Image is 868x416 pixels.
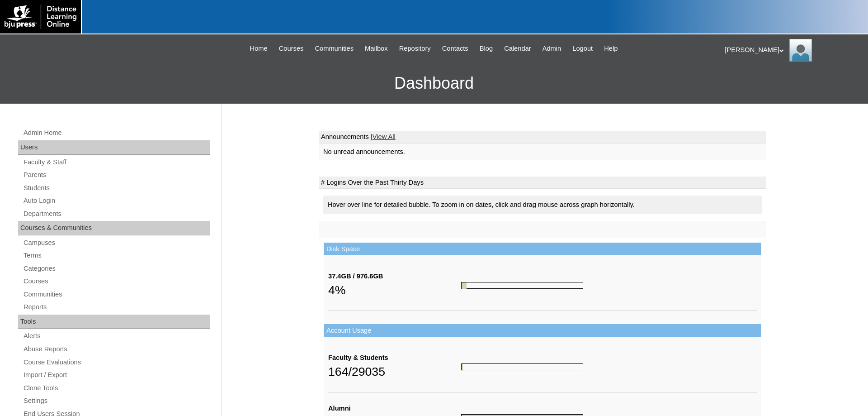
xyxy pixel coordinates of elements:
span: Blog [480,43,493,54]
a: Settings [23,395,210,406]
a: Alerts [23,330,210,342]
a: Communities [310,43,358,54]
a: Calendar [500,43,535,54]
a: Departments [23,208,210,220]
span: Contacts [442,43,468,54]
a: Parents [23,169,210,181]
td: No unread announcements. [319,143,766,160]
a: Auto Login [23,195,210,206]
span: Courses [279,43,304,54]
a: View All [373,133,396,140]
a: Courses [23,276,210,287]
div: 4% [328,281,461,299]
a: Reports [23,301,210,313]
a: Campuses [23,237,210,249]
td: # Logins Over the Past Thirty Days [319,177,766,189]
a: Admin [538,43,566,54]
a: Mailbox [360,43,392,54]
span: Logout [572,43,593,54]
td: Disk Space [324,243,761,256]
div: [PERSON_NAME] [725,39,859,62]
a: Logout [568,43,597,54]
div: Tools [18,315,210,329]
td: Announcements | [319,131,766,143]
span: Admin [542,43,561,54]
span: Calendar [504,43,531,54]
a: Repository [395,43,435,54]
div: 37.4GB / 976.6GB [328,272,461,281]
img: Pam Miller / Distance Learning Online Staff [789,39,812,62]
span: Help [604,43,618,54]
a: Contacts [438,43,473,54]
a: Course Evaluations [23,357,210,368]
a: Admin Home [23,127,210,139]
span: Communities [315,43,354,54]
div: Hover over line for detailed bubble. To zoom in on dates, click and drag mouse across graph horiz... [323,196,762,214]
div: Users [18,140,210,155]
img: logo-white.png [5,5,76,29]
a: Home [245,43,272,54]
a: Help [599,43,622,54]
div: Courses & Communities [18,221,210,235]
a: Import / Export [23,369,210,381]
span: Mailbox [365,43,388,54]
span: Home [250,43,268,54]
div: Faculty & Students [328,353,461,363]
a: Faculty & Staff [23,157,210,168]
a: Students [23,182,210,194]
a: Blog [475,43,497,54]
td: Account Usage [324,324,761,337]
h3: Dashboard [5,63,863,104]
div: 164/29035 [328,363,461,381]
a: Terms [23,250,210,261]
a: Communities [23,289,210,300]
a: Categories [23,263,210,274]
a: Clone Tools [23,383,210,394]
div: Alumni [328,404,461,413]
span: Repository [399,43,431,54]
a: Courses [274,43,308,54]
a: Abuse Reports [23,344,210,355]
